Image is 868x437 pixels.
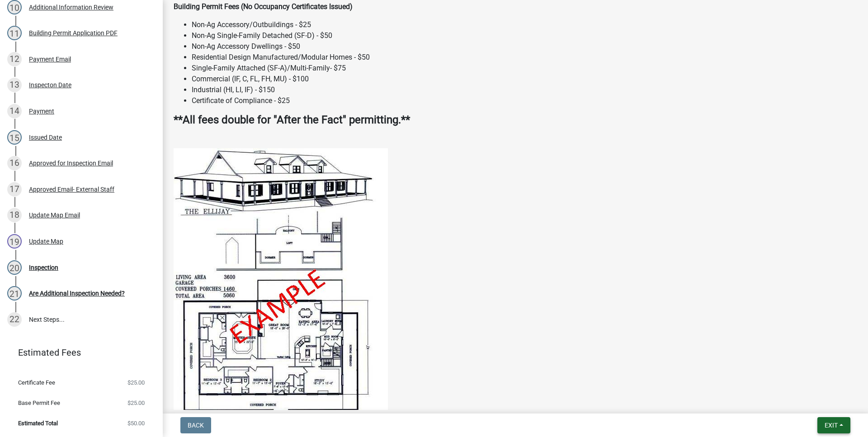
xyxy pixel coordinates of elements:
div: Issued Date [29,134,62,141]
div: 15 [7,130,22,145]
strong: **All fees double for "After the Fact" permitting.** [174,113,410,126]
div: 17 [7,182,22,197]
li: Industrial (HI, LI, IF) - $150 [192,85,857,95]
div: 22 [7,312,22,327]
div: Payment [29,108,54,114]
span: $25.00 [127,380,145,385]
div: 21 [7,286,22,301]
div: 12 [7,52,22,66]
div: 16 [7,156,22,170]
span: Certificate Fee [18,380,55,385]
div: Approved Email- External Staff [29,186,114,193]
li: Non-Ag Accessory/Outbuildings - $25 [192,19,857,30]
div: Update Map [29,238,63,244]
div: Inspection [29,264,58,271]
div: Are Additional Inspection Needed? [29,290,125,296]
button: Back [180,417,211,433]
li: Single-Family Attached (SF-A)/Multi-Family- $75 [192,63,857,74]
li: Non-Ag Accessory Dwellings - $50 [192,41,857,52]
div: Payment Email [29,56,71,62]
span: Back [188,422,204,429]
span: Base Permit Fee [18,400,60,406]
button: Exit [817,417,850,433]
span: $50.00 [127,420,145,426]
div: Inspecton Date [29,82,71,88]
li: Non-Ag Single-Family Detached (SF-D) - $50 [192,30,857,41]
div: Additional Information Review [29,4,113,10]
a: Estimated Fees [7,343,148,362]
div: Update Map Email [29,212,80,218]
div: 19 [7,234,22,249]
li: Certificate of Compliance - $25 [192,95,857,106]
div: 14 [7,104,22,118]
div: 13 [7,78,22,92]
strong: Building Permit Fees (No Occupancy Certificates Issued) [174,2,353,11]
li: Residential Design Manufactured/Modular Homes - $50 [192,52,857,63]
span: Estimated Total [18,420,58,426]
div: Approved for Inspection Email [29,160,113,166]
span: Exit [825,422,838,429]
div: 11 [7,26,22,40]
div: 20 [7,260,22,275]
li: Commercial (IF, C, FL, FH, MU) - $100 [192,74,857,85]
div: 18 [7,208,22,222]
span: $25.00 [127,400,145,406]
div: Building Permit Application PDF [29,30,118,36]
